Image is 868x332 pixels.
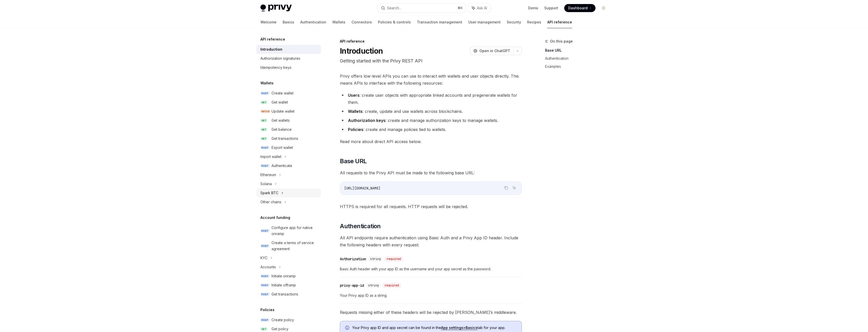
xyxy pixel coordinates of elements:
[600,4,608,12] button: Toggle dark mode
[344,186,381,190] span: [URL][DOMAIN_NAME]
[340,57,522,64] p: Getting started with the Privy REST API
[260,64,291,71] div: Idempotency keys
[272,240,318,252] div: Create a terms of service agreement
[477,6,487,11] span: Ask AI
[260,137,267,141] span: GET
[256,272,321,281] a: POSTInitiate onramp
[272,282,296,288] div: Initiate offramp
[272,90,293,96] div: Create wallet
[256,161,321,170] a: POSTAuthenticate
[256,143,321,152] a: POSTExport wallet
[332,16,345,28] a: Wallets
[256,107,321,116] a: PATCHUpdate wallet
[260,199,281,205] div: Other chains
[256,281,321,290] a: POSTInitiate offramp
[272,99,288,105] div: Get wallet
[260,244,269,248] span: POST
[340,292,522,298] span: Your Privy app ID as a string.
[345,326,350,331] svg: Info
[260,101,267,104] span: GET
[466,325,477,330] strong: Basics
[468,4,491,13] button: Ask AI
[260,172,276,178] div: Ethereum
[378,16,411,28] a: Policies & controls
[260,146,269,150] span: POST
[340,283,364,288] div: privy-app-id
[340,309,522,316] span: Requests missing either of these headers will be rejected by [PERSON_NAME]’s middleware.
[260,255,267,261] div: KYC
[340,117,522,124] li: : create and manage authorization keys to manage wallets.
[272,108,294,114] div: Update wallet
[441,325,463,330] strong: App settings
[340,169,522,176] span: All requests to the Privy API must be made to the following base URL:
[260,181,272,187] div: Solana
[370,257,381,261] span: string
[503,185,509,191] button: Copy the contents from the code block
[256,54,321,63] a: Authorization signatures
[272,117,290,123] div: Get wallets
[340,256,366,261] div: Authorization
[340,266,522,272] span: Basic Auth header with your app ID as the username and your app secret as the password.
[527,16,541,28] a: Recipes
[300,16,326,28] a: Authentication
[260,80,274,86] h5: Wallets
[260,264,276,270] div: Accounts
[260,119,267,122] span: GET
[272,126,292,132] div: Get balance
[256,290,321,299] a: POSTGet transactions
[256,223,321,238] a: POSTConfigure app for native onramp
[260,154,281,160] div: Import wallet
[348,118,386,123] strong: Authorization keys
[340,138,522,145] span: Read more about direct API access below.
[283,16,294,28] a: Basics
[260,215,290,221] h5: Account funding
[468,16,501,28] a: User management
[256,45,321,54] a: Introduction
[260,16,277,28] a: Welcome
[256,134,321,143] a: GETGet transactions
[352,325,517,330] span: Your Privy app ID and app secret can be found in the tab for your app.
[383,283,401,288] div: required
[256,89,321,98] a: POSTCreate wallet
[340,108,522,115] li: : create, update and use wallets across blockchains.
[507,16,521,28] a: Security
[348,93,360,98] strong: Users
[545,62,612,71] a: Examples
[368,283,379,287] span: string
[260,318,269,322] span: POST
[272,145,293,151] div: Export wallet
[260,164,269,168] span: POST
[348,109,363,114] strong: Wallets
[256,238,321,253] a: POSTCreate a terms of service agreement
[260,36,285,42] h5: API reference
[351,16,372,28] a: Connectors
[272,317,294,323] div: Create policy
[550,38,573,44] span: On this page
[385,256,403,261] div: required
[387,5,401,11] div: Search...
[479,48,510,53] span: Open in ChatGPT
[260,55,300,61] div: Authorization signatures
[564,4,595,12] a: Dashboard
[457,6,463,10] span: ⌘ K
[511,185,518,191] button: Ask AI
[544,6,558,11] a: Support
[260,128,267,131] span: GET
[256,125,321,134] a: GETGet balance
[260,46,282,52] div: Introduction
[340,126,522,133] li: : create and manage policies tied to wallets.
[256,116,321,125] a: GETGet wallets
[260,91,269,95] span: POST
[272,163,292,169] div: Authenticate
[256,98,321,107] a: GETGet wallet
[441,325,477,330] a: App settings>Basics
[272,291,298,297] div: Get transactions
[260,110,270,113] span: PATCH
[340,46,383,55] h1: Introduction
[272,225,318,237] div: Configure app for native onramp
[260,229,269,233] span: POST
[340,157,367,165] span: Base URL
[340,92,522,106] li: : create user objects with appropriate linked accounts and pregenerate wallets for them.
[528,6,538,11] a: Demo
[377,4,466,13] button: Search...⌘K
